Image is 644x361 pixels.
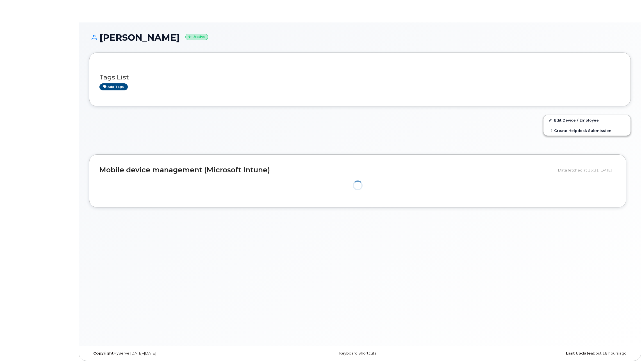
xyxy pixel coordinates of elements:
[543,125,631,136] a: Create Helpdesk Submission
[93,351,113,355] strong: Copyright
[89,351,270,356] div: MyServe [DATE]–[DATE]
[543,115,631,125] a: Edit Device / Employee
[450,351,631,356] div: about 18 hours ago
[99,74,620,81] h3: Tags List
[99,83,128,90] a: Add tags
[566,351,591,355] strong: Last Update
[89,33,631,42] h1: [PERSON_NAME]
[558,165,616,175] div: Data fetched at 13:31 [DATE]
[185,34,208,40] small: Active
[99,166,554,174] h2: Mobile device management (Microsoft Intune)
[339,351,376,355] a: Keyboard Shortcuts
